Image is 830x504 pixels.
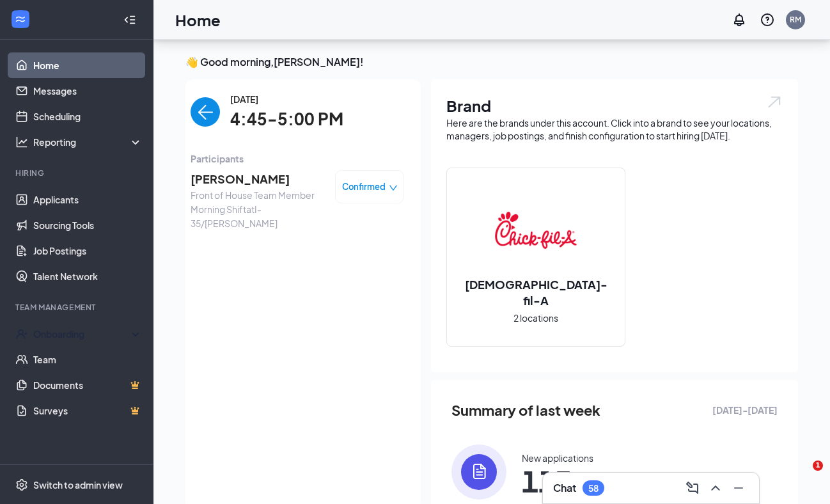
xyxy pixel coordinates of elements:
[787,461,817,491] iframe: Intercom live chat
[495,189,577,271] img: Chick-fil-A
[451,399,600,421] span: Summary of last week
[230,92,343,106] span: [DATE]
[712,403,778,417] span: [DATE] - [DATE]
[685,480,700,496] svg: ComposeMessage
[731,480,746,496] svg: Minimize
[33,327,132,340] div: Onboarding
[705,478,726,498] button: ChevronUp
[389,184,398,193] span: down
[728,478,749,498] button: Minimize
[33,478,123,491] div: Switch to admin view
[191,170,325,188] span: [PERSON_NAME]
[732,12,747,28] svg: Notifications
[15,478,28,491] svg: Settings
[522,452,593,464] div: New applications
[790,14,801,25] div: RM
[708,480,723,496] svg: ChevronUp
[522,469,593,492] span: 113
[766,95,783,109] img: open.6027fd2a22e1237b5b06.svg
[14,13,27,26] svg: WorkstreamLogo
[123,13,136,26] svg: Collapse
[230,106,343,132] span: 4:45-5:00 PM
[447,276,625,308] h2: [DEMOGRAPHIC_DATA]-fil-A
[682,478,703,498] button: ComposeMessage
[513,311,558,325] span: 2 locations
[33,347,143,372] a: Team
[33,264,143,289] a: Talent Network
[446,116,783,142] div: Here are the brands under this account. Click into a brand to see your locations, managers, job p...
[342,180,386,193] span: Confirmed
[33,372,143,398] a: DocumentsCrown
[191,152,404,166] span: Participants
[33,187,143,212] a: Applicants
[553,481,576,495] h3: Chat
[33,78,143,104] a: Messages
[175,9,221,31] h1: Home
[446,95,783,116] h1: Brand
[33,212,143,238] a: Sourcing Tools
[15,302,140,313] div: Team Management
[15,168,140,178] div: Hiring
[33,136,143,148] div: Reporting
[760,12,775,28] svg: QuestionInfo
[33,52,143,78] a: Home
[33,238,143,264] a: Job Postings
[185,55,798,69] h3: 👋 Good morning, [PERSON_NAME] !
[33,104,143,129] a: Scheduling
[813,461,823,471] span: 1
[191,188,325,230] span: Front of House Team Member Morning Shift at I-35/[PERSON_NAME]
[451,445,506,500] img: icon
[33,398,143,423] a: SurveysCrown
[15,327,28,340] svg: UserCheck
[191,97,220,127] button: back-button
[15,136,28,148] svg: Analysis
[588,483,599,494] div: 58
